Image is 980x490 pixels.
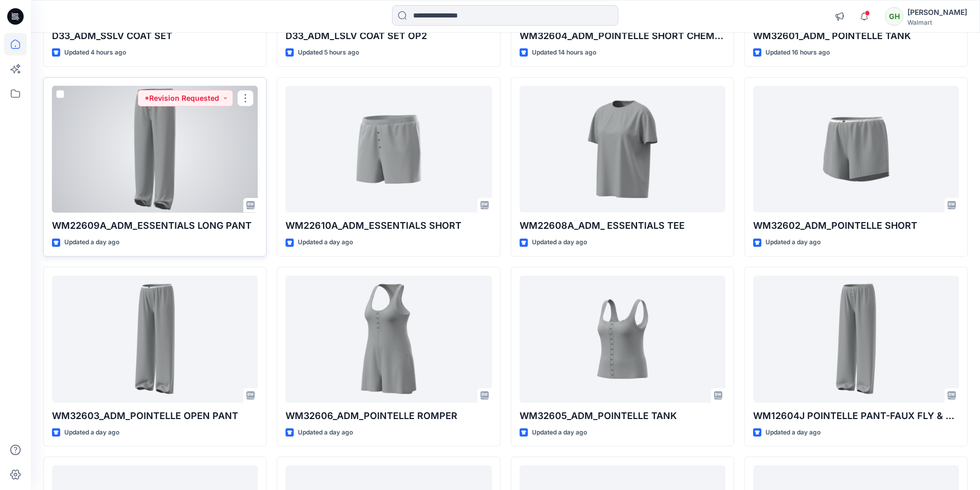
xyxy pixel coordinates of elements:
[52,29,258,43] p: D33_ADM_SSLV COAT SET
[64,427,119,438] p: Updated a day ago
[753,86,959,213] a: WM32602_ADM_POINTELLE SHORT
[765,237,821,248] p: Updated a day ago
[52,86,258,213] a: WM22609A_ADM_ESSENTIALS LONG PANT
[532,427,587,438] p: Updated a day ago
[753,276,959,403] a: WM12604J POINTELLE PANT-FAUX FLY & BUTTONS + PICOT
[286,29,491,43] p: D33_ADM_LSLV COAT SET OP2
[885,7,903,26] div: GH
[907,19,967,26] div: Walmart
[907,6,967,19] div: [PERSON_NAME]
[52,219,258,233] p: WM22609A_ADM_ESSENTIALS LONG PANT
[520,29,725,43] p: WM32604_ADM_POINTELLE SHORT CHEMISE
[298,47,359,58] p: Updated 5 hours ago
[64,47,126,58] p: Updated 4 hours ago
[765,47,830,58] p: Updated 16 hours ago
[286,276,491,403] a: WM32606_ADM_POINTELLE ROMPER
[520,219,725,233] p: WM22608A_ADM_ ESSENTIALS TEE
[753,29,959,43] p: WM32601_ADM_ POINTELLE TANK
[753,409,959,423] p: WM12604J POINTELLE PANT-FAUX FLY & BUTTONS + PICOT
[520,409,725,423] p: WM32605_ADM_POINTELLE TANK
[765,427,821,438] p: Updated a day ago
[520,276,725,403] a: WM32605_ADM_POINTELLE TANK
[52,409,258,423] p: WM32603_ADM_POINTELLE OPEN PANT
[520,86,725,213] a: WM22608A_ADM_ ESSENTIALS TEE
[532,47,596,58] p: Updated 14 hours ago
[52,276,258,403] a: WM32603_ADM_POINTELLE OPEN PANT
[286,409,491,423] p: WM32606_ADM_POINTELLE ROMPER
[532,237,587,248] p: Updated a day ago
[286,219,491,233] p: WM22610A_ADM_ESSENTIALS SHORT
[286,86,491,213] a: WM22610A_ADM_ESSENTIALS SHORT
[298,237,353,248] p: Updated a day ago
[64,237,119,248] p: Updated a day ago
[298,427,353,438] p: Updated a day ago
[753,219,959,233] p: WM32602_ADM_POINTELLE SHORT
